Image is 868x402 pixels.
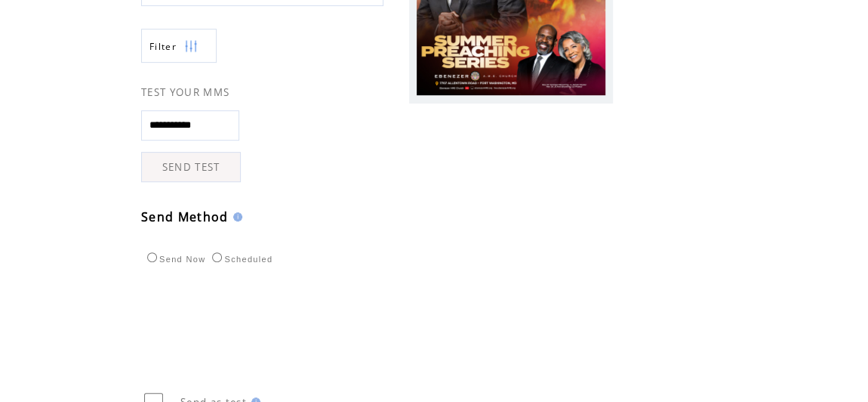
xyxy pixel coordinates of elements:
[143,255,205,264] label: Send Now
[141,152,241,182] a: SEND TEST
[212,252,222,262] input: Scheduled
[229,212,242,221] img: help.gif
[141,85,229,99] span: TEST YOUR MMS
[208,255,272,264] label: Scheduled
[141,209,229,225] span: Send Method
[149,40,177,53] span: Show filters
[184,29,198,63] img: filters.png
[141,29,217,63] a: Filter
[147,252,157,262] input: Send Now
